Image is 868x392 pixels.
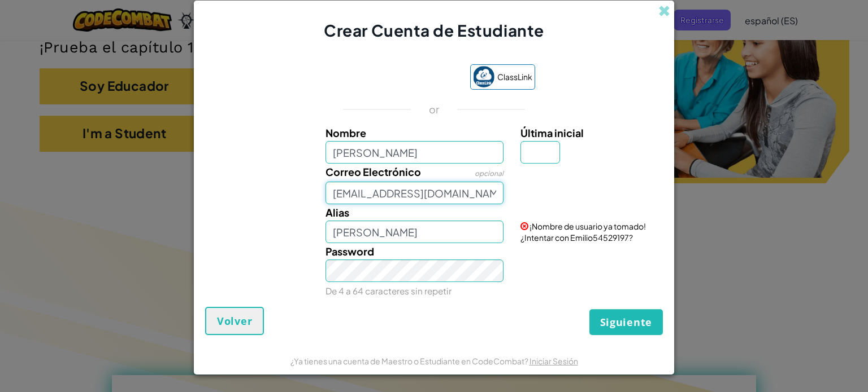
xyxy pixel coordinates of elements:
button: Volver [205,307,264,335]
span: Última inicial [520,126,584,139]
span: Correo Electrónico [325,165,421,178]
span: Volver [217,314,252,328]
span: Nombre [325,126,366,139]
button: Siguiente [589,309,663,335]
small: De 4 a 64 caracteres sin repetir [325,285,452,296]
img: classlink-logo-small.png [473,66,494,87]
span: opcional [475,169,504,178]
span: Password [325,245,374,258]
iframe: Botón Iniciar sesión con Google [327,65,465,90]
p: or [429,103,440,116]
span: ¿Ya tienes una cuenta de Maestro o Estudiante en CodeCombat? [290,356,530,366]
span: ¡Nombre de usuario ya tomado! ¿Intentar con Emilio54529197? [520,221,646,243]
span: Crear Cuenta de Estudiante [324,20,544,40]
span: Siguiente [600,315,652,329]
span: Alias [325,206,349,219]
span: ClassLink [497,69,532,85]
a: Iniciar Sesión [530,356,578,366]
